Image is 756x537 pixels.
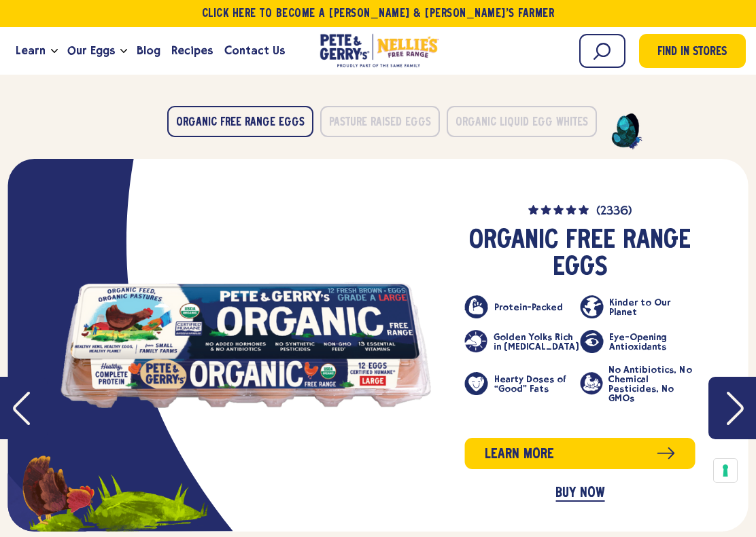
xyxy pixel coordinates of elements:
[465,438,695,469] a: Learn more
[62,33,120,69] a: Our Eggs
[580,365,695,403] li: No Antibiotics, No Chemical Pesticides, No GMOs
[465,202,695,218] a: (2336)
[714,459,737,482] button: Your consent preferences for tracking technologies
[708,377,756,439] button: Next
[580,330,695,353] li: Eye-Opening Antioxidants
[447,106,597,137] button: Organic Liquid Egg Whites
[555,486,604,502] a: BUY NOW
[120,49,127,54] button: Open the dropdown menu for Our Eggs
[465,365,580,403] li: Hearty Doses of “Good” Fats
[224,42,285,59] span: Contact Us
[219,33,290,69] a: Contact Us
[16,42,46,59] span: Learn
[596,206,632,218] span: (2336)
[320,106,440,137] button: Pasture Raised Eggs
[8,159,749,532] div: slide 1 of 3
[67,42,115,59] span: Our Eggs
[465,330,580,353] li: Golden Yolks Rich in [MEDICAL_DATA]
[580,295,695,318] li: Kinder to Our Planet
[579,34,625,68] input: Search
[485,444,554,465] span: Learn more
[657,43,727,62] span: Find in Stores
[131,33,166,69] a: Blog
[465,295,580,318] li: Protein-Packed
[10,33,51,69] a: Learn
[137,42,160,59] span: Blog
[167,106,313,137] button: Organic Free Range Eggs
[166,33,218,69] a: Recipes
[465,227,695,282] h3: Organic Free Range Eggs
[639,34,746,68] a: Find in Stores
[51,49,58,54] button: Open the dropdown menu for Learn
[171,42,213,59] span: Recipes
